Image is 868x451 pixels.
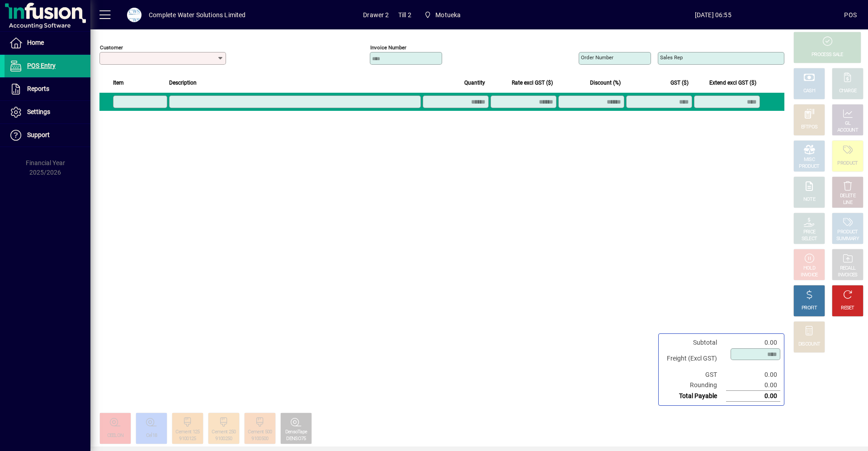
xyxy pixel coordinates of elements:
div: CHARGE [839,88,857,95]
span: Settings [27,108,50,115]
span: Extend excl GST ($) [709,78,756,88]
span: Support [27,131,50,138]
a: Settings [5,101,90,123]
span: GST ($) [670,78,689,88]
div: LINE [843,199,852,206]
div: SUMMARY [836,236,859,242]
div: PRODUCT [837,229,858,236]
span: Home [27,39,44,46]
div: Cel18 [146,432,157,439]
a: Support [5,124,90,147]
span: Reports [27,85,49,92]
span: Description [169,78,197,88]
span: [DATE] 06:55 [582,8,844,22]
div: Cement 250 [212,429,236,436]
span: Rate excl GST ($) [512,78,553,88]
div: RECALL [840,265,856,272]
td: 0.00 [726,380,780,391]
span: Till 2 [398,8,411,22]
div: DENSO75 [286,436,306,442]
div: HOLD [803,265,815,272]
div: Cement 125 [175,429,199,436]
div: POS [844,8,857,22]
div: CASH [803,88,815,95]
span: Drawer 2 [363,8,389,22]
span: POS Entry [27,62,56,69]
span: Motueka [420,7,465,23]
span: Quantity [464,78,485,88]
td: 0.00 [726,370,780,380]
mat-label: Order number [581,54,613,61]
div: INVOICES [838,272,857,279]
div: PRICE [803,229,816,236]
td: Total Payable [662,391,726,402]
div: 9100500 [251,436,268,442]
a: Home [5,32,90,54]
div: PRODUCT [837,160,858,167]
div: DISCOUNT [798,341,820,348]
div: Complete Water Solutions Limited [149,8,246,22]
span: Motueka [435,8,461,22]
div: CEELON [107,432,124,439]
div: PRODUCT [799,163,819,170]
div: SELECT [802,236,817,242]
div: GL [845,120,851,127]
td: 0.00 [726,391,780,402]
div: RESET [841,305,854,312]
div: PROCESS SALE [811,52,843,58]
span: Discount (%) [590,78,621,88]
div: 9100125 [179,436,196,442]
div: MISC [804,157,815,163]
div: 9100250 [215,436,232,442]
td: Freight (Excl GST) [662,348,726,370]
a: Reports [5,78,90,100]
mat-label: Customer [100,44,123,51]
div: ACCOUNT [837,127,858,134]
div: DELETE [840,193,855,199]
mat-label: Sales rep [660,54,683,61]
div: DensoTape [285,429,307,436]
button: Profile [120,7,149,23]
span: Item [113,78,124,88]
td: GST [662,370,726,380]
td: 0.00 [726,337,780,348]
div: Cement 500 [248,429,272,436]
td: Subtotal [662,337,726,348]
div: INVOICE [801,272,817,279]
div: EFTPOS [801,124,818,131]
div: NOTE [803,196,815,203]
div: PROFIT [802,305,817,312]
td: Rounding [662,380,726,391]
mat-label: Invoice number [370,44,406,51]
